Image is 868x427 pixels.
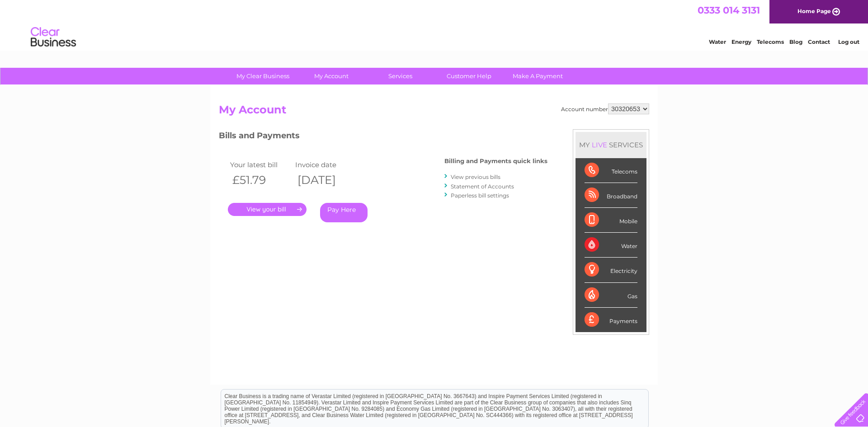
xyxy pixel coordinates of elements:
[585,258,637,282] div: Electricity
[294,68,369,84] a: My Account
[698,5,760,16] a: 0333 014 3131
[451,183,514,190] a: Statement of Accounts
[789,38,802,45] a: Blog
[451,174,500,180] a: View previous bills
[30,23,76,51] img: logo.png
[320,203,368,222] a: Pay Here
[585,308,637,332] div: Payments
[226,68,300,84] a: My Clear Business
[363,68,438,84] a: Services
[590,141,609,149] div: LIVE
[432,68,506,84] a: Customer Help
[293,159,358,171] td: Invoice date
[709,38,726,45] a: Water
[228,171,293,189] th: £51.79
[838,38,859,45] a: Log out
[585,208,637,233] div: Mobile
[444,158,547,164] h4: Billing and Payments quick links
[757,38,784,45] a: Telecoms
[576,132,646,158] div: MY SERVICES
[451,192,509,199] a: Paperless bill settings
[808,38,830,45] a: Contact
[585,183,637,208] div: Broadband
[585,283,637,308] div: Gas
[219,129,547,145] h3: Bills and Payments
[219,103,649,121] h2: My Account
[585,158,637,183] div: Telecoms
[561,103,649,114] div: Account number
[228,159,293,171] td: Your latest bill
[228,203,307,216] a: .
[731,38,751,45] a: Energy
[500,68,575,84] a: Make A Payment
[293,171,358,189] th: [DATE]
[585,233,637,258] div: Water
[221,5,648,44] div: Clear Business is a trading name of Verastar Limited (registered in [GEOGRAPHIC_DATA] No. 3667643...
